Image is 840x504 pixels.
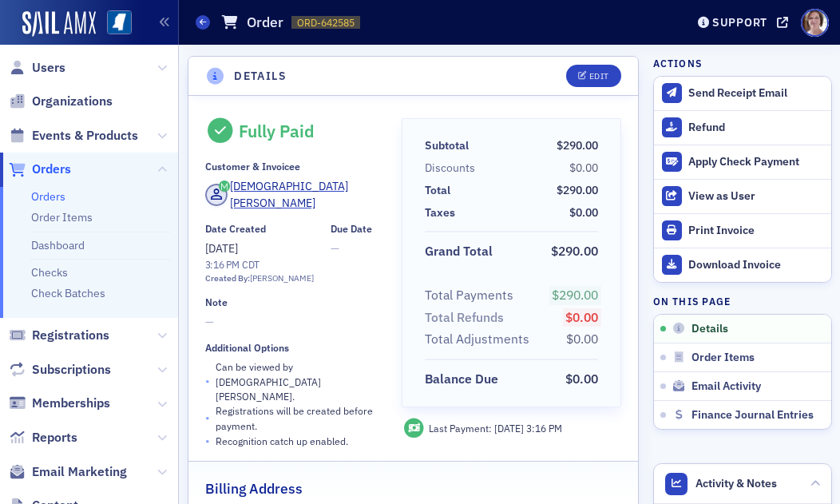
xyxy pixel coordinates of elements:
span: $290.00 [551,243,598,259]
span: Total [425,182,456,199]
span: • [205,433,210,450]
img: SailAMX [22,11,96,37]
span: Events & Products [32,127,138,145]
a: Dashboard [31,238,85,252]
span: Grand Total [425,242,498,261]
span: Registrations [32,327,109,344]
a: Orders [31,189,65,204]
h4: Actions [653,56,703,70]
div: Grand Total [425,242,493,261]
button: Edit [566,65,621,87]
span: Email Marketing [32,463,127,481]
h4: On this page [653,294,832,308]
span: [DATE] [494,422,526,435]
div: Customer & Invoicee [205,161,300,173]
span: $0.00 [565,309,598,325]
a: Order Items [31,210,93,224]
span: $0.00 [569,205,598,220]
span: Discounts [425,160,481,177]
span: Subscriptions [32,361,111,379]
div: Taxes [425,204,455,221]
span: Email Activity [691,379,761,394]
time: 3:16 PM [205,258,240,271]
a: Memberships [9,395,110,412]
span: $290.00 [552,287,598,303]
span: Total Payments [425,286,519,305]
div: Send Receipt Email [688,86,822,101]
div: View as User [688,189,822,204]
div: Subtotal [425,137,469,154]
a: View Homepage [96,10,132,38]
button: View as User [654,179,831,213]
button: Refund [654,110,831,145]
span: $290.00 [557,183,598,197]
span: • [205,373,210,390]
span: 3:16 PM [526,422,562,435]
span: $290.00 [557,138,598,153]
a: Email Marketing [9,463,127,481]
div: Edit [589,72,609,81]
img: SailAMX [107,10,132,35]
div: Balance Due [425,370,498,389]
span: [DATE] [205,241,238,256]
div: Apply Check Payment [688,155,822,169]
span: Total Adjustments [425,330,535,349]
a: Events & Products [9,127,138,145]
span: Balance Due [425,370,504,389]
a: [DEMOGRAPHIC_DATA][PERSON_NAME] [205,178,380,212]
a: Checks [31,265,68,280]
div: Fully Paid [239,121,315,141]
button: Apply Check Payment [654,145,831,179]
span: Created By: [205,272,250,284]
div: Refund [688,121,822,135]
span: Memberships [32,395,110,412]
h1: Order [247,13,283,32]
span: $0.00 [565,371,598,387]
span: — [331,240,372,257]
span: • [205,410,210,427]
a: Check Batches [31,286,105,300]
span: Organizations [32,93,113,110]
p: Registrations will be created before payment. [216,403,380,433]
h4: Details [234,68,287,85]
div: Additional Options [205,342,289,354]
span: Details [691,322,728,336]
span: Orders [32,161,71,178]
span: Activity & Notes [695,475,777,492]
span: Users [32,59,65,77]
div: Discounts [425,160,475,177]
a: Users [9,59,65,77]
p: Recognition catch up enabled. [216,434,348,448]
span: ORD-642585 [297,16,355,30]
a: Orders [9,161,71,178]
span: Finance Journal Entries [691,408,814,423]
div: Print Invoice [688,224,822,238]
div: Support [712,15,767,30]
div: Total Payments [425,286,513,305]
span: CDT [239,258,260,271]
div: [PERSON_NAME] [250,272,314,285]
a: Organizations [9,93,113,110]
div: [DEMOGRAPHIC_DATA][PERSON_NAME] [230,178,379,212]
div: Date Created [205,223,266,235]
span: Subtotal [425,137,474,154]
span: — [205,314,380,331]
h2: Billing Address [205,478,303,499]
div: Total Refunds [425,308,504,327]
span: Profile [801,9,829,37]
span: Order Items [691,351,755,365]
button: Send Receipt Email [654,77,831,110]
div: Total [425,182,450,199]
a: Download Invoice [654,248,831,282]
a: Subscriptions [9,361,111,379]
a: Reports [9,429,77,446]
a: Registrations [9,327,109,344]
div: Note [205,296,228,308]
span: $0.00 [569,161,598,175]
span: $0.00 [566,331,598,347]
span: Total Refunds [425,308,509,327]
div: Due Date [331,223,372,235]
a: Print Invoice [654,213,831,248]
span: Reports [32,429,77,446]
p: Can be viewed by [DEMOGRAPHIC_DATA][PERSON_NAME] . [216,359,380,403]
